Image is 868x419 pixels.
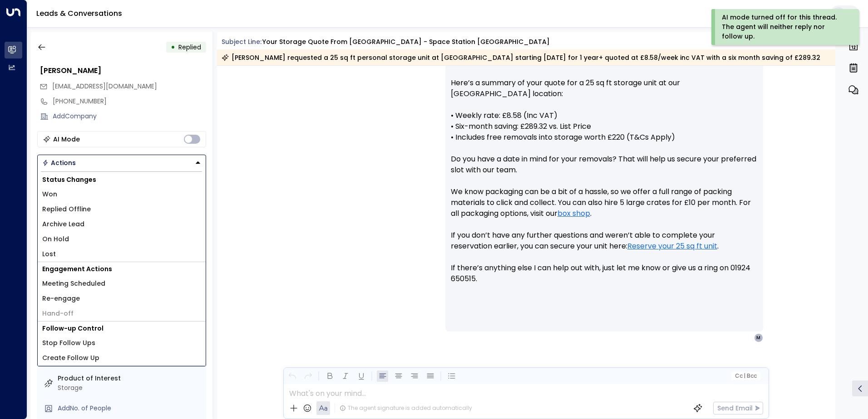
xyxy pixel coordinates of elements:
[37,155,206,171] button: Actions
[722,13,847,41] div: AI mode turned off for this thread. The agent will neither reply nor follow up.
[286,370,298,382] button: Undo
[627,241,717,252] a: Reserve your 25 sq ft unit
[42,219,84,229] span: Archive Lead
[744,373,745,379] span: |
[38,173,206,187] h1: Status Changes
[262,37,550,47] div: Your storage quote from [GEOGRAPHIC_DATA] - Space Station [GEOGRAPHIC_DATA]
[178,43,201,52] span: Replied
[58,404,202,413] div: AddNo. of People
[42,279,105,288] span: Meeting Scheduled
[42,159,76,167] div: Actions
[42,249,56,259] span: Lost
[340,404,472,412] div: The agent signature is added automatically
[42,190,57,199] span: Won
[754,333,763,342] div: M
[42,338,95,348] span: Stop Follow Ups
[58,374,202,383] label: Product of Interest
[53,97,206,106] div: [PHONE_NUMBER]
[222,37,261,46] span: Subject Line:
[451,56,758,295] p: Hi [PERSON_NAME], Here’s a summary of your quote for a 25 sq ft storage unit at our [GEOGRAPHIC_D...
[42,309,74,318] span: Hand-off
[42,234,69,244] span: On Hold
[302,370,314,382] button: Redo
[42,294,80,303] span: Re-engage
[52,82,157,91] span: [EMAIL_ADDRESS][DOMAIN_NAME]
[36,8,122,19] a: Leads & Conversations
[38,262,206,276] h1: Engagement Actions
[37,155,206,171] div: Button group with a nested menu
[42,353,99,363] span: Create Follow Up
[42,205,91,214] span: Replied Offline
[52,82,157,91] span: mav23cpleeds@gmail.com
[731,372,760,380] button: Cc|Bcc
[53,135,80,144] div: AI Mode
[53,112,206,121] div: AddCompany
[222,53,820,62] div: [PERSON_NAME] requested a 25 sq ft personal storage unit at [GEOGRAPHIC_DATA] starting [DATE] for...
[38,322,206,336] h1: Follow-up Control
[735,373,756,379] span: Cc Bcc
[40,65,206,76] div: [PERSON_NAME]
[557,208,590,219] a: box shop
[171,39,175,55] div: •
[58,383,202,393] div: Storage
